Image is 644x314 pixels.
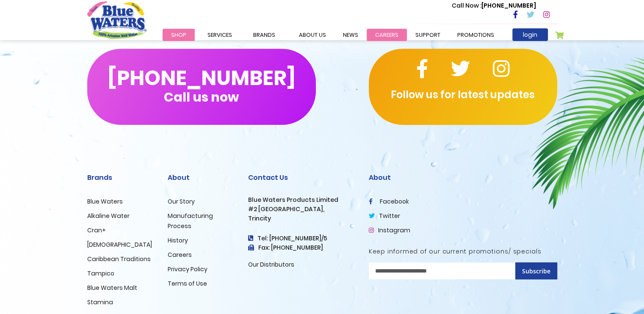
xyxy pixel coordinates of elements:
a: Caribbean Traditions [87,255,151,263]
h5: Keep informed of our current promotions/ specials [369,248,557,255]
a: about us [290,29,334,41]
h2: Contact Us [248,174,356,182]
a: Promotions [449,29,503,41]
p: [PHONE_NUMBER] [452,1,536,10]
h3: #2 [GEOGRAPHIC_DATA], [248,206,356,213]
h2: About [369,174,557,182]
span: Call us now [164,95,239,99]
h3: Trincity [248,215,356,222]
a: Cran+ [87,226,106,234]
a: store logo [87,1,146,39]
a: Our Story [168,197,195,206]
a: Blue Waters Malt [87,284,137,292]
a: facebook [369,197,409,206]
a: Alkaline Water [87,212,130,220]
button: Subscribe [515,262,557,279]
h3: Fax: [PHONE_NUMBER] [248,244,356,251]
button: [PHONE_NUMBER]Call us now [87,49,316,125]
p: Follow us for latest updates [369,87,557,102]
a: careers [367,29,407,41]
a: Careers [168,251,192,259]
a: [DEMOGRAPHIC_DATA] [87,240,152,249]
span: Call Now : [452,1,481,10]
a: Our Distributors [248,260,294,269]
a: Instagram [369,226,410,234]
a: Blue Waters [87,197,123,206]
span: Shop [171,31,186,39]
a: twitter [369,212,400,220]
h2: Brands [87,174,155,182]
a: Tampico [87,269,114,278]
a: Privacy Policy [168,265,207,273]
a: News [334,29,367,41]
span: Brands [253,31,275,39]
span: Services [207,31,232,39]
a: support [407,29,449,41]
a: Manufacturing Process [168,212,213,230]
a: Stamina [87,298,113,306]
h4: Tel: [PHONE_NUMBER]/5 [248,235,356,242]
h3: Blue Waters Products Limited [248,196,356,204]
h2: About [168,174,235,182]
a: History [168,236,188,245]
a: Terms of Use [168,279,207,288]
a: login [512,28,548,41]
span: Subscribe [522,267,550,275]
